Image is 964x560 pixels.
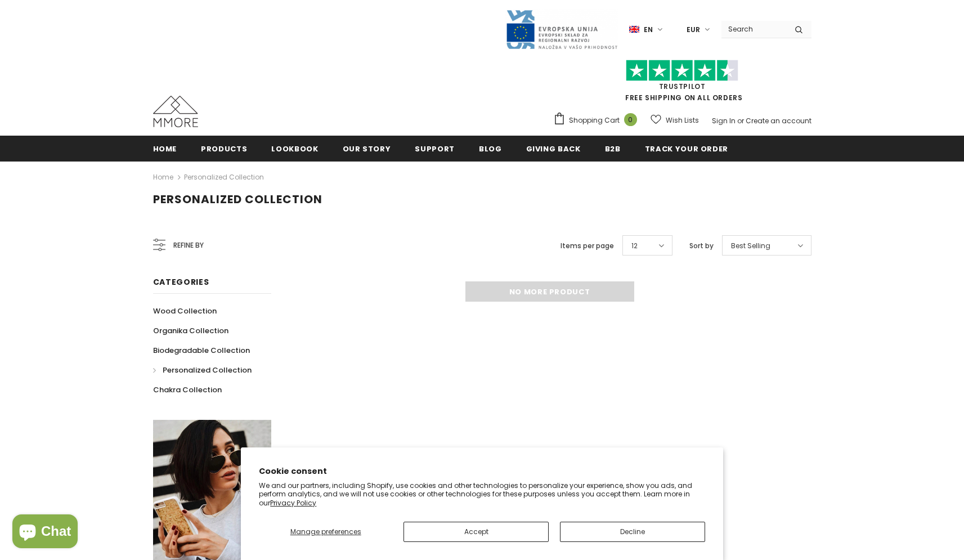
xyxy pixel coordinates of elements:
span: Chakra Collection [153,384,222,395]
a: Personalized Collection [153,360,252,380]
a: Trustpilot [659,82,706,91]
a: Giving back [526,136,581,161]
a: Home [153,136,177,161]
span: Organika Collection [153,325,228,336]
h2: Cookie consent [259,465,705,477]
span: Biodegradable Collection [153,345,250,356]
span: FREE SHIPPING ON ALL ORDERS [553,65,811,102]
a: Lookbook [271,136,318,161]
span: Shopping Cart [569,115,620,126]
img: Trust Pilot Stars [626,60,738,82]
span: B2B [605,144,621,154]
label: Sort by [689,240,714,252]
span: Track your order [645,144,728,154]
span: Categories [153,276,209,288]
p: We and our partners, including Shopify, use cookies and other technologies to personalize your ex... [259,481,705,508]
a: support [415,136,455,161]
label: Items per page [561,240,614,252]
span: Personalized Collection [163,365,252,375]
input: Search Site [721,21,786,37]
button: Accept [403,522,549,542]
a: Blog [479,136,502,161]
a: Biodegradable Collection [153,341,250,360]
span: support [415,144,455,154]
span: Personalized Collection [153,191,322,207]
span: Products [201,144,247,154]
span: Our Story [343,144,391,154]
a: Organika Collection [153,321,228,341]
span: Wish Lists [666,115,699,126]
span: Giving back [526,144,581,154]
span: Lookbook [271,144,318,154]
span: en [644,24,653,35]
span: Refine by [173,239,204,252]
button: Decline [560,522,705,542]
span: Best Selling [731,240,770,252]
a: Personalized Collection [184,172,264,182]
span: or [737,116,744,126]
a: Wish Lists [651,110,699,130]
a: Chakra Collection [153,380,222,400]
a: Sign In [712,116,736,126]
span: 12 [631,240,638,252]
span: Wood Collection [153,306,217,316]
span: EUR [687,24,700,35]
a: Products [201,136,247,161]
a: Javni Razpis [505,24,618,34]
a: Privacy Policy [270,498,316,508]
a: Track your order [645,136,728,161]
span: Home [153,144,177,154]
a: Home [153,171,173,184]
button: Manage preferences [259,522,392,542]
a: Create an account [746,116,811,126]
span: 0 [624,113,637,126]
inbox-online-store-chat: Shopify online store chat [9,514,81,551]
span: Manage preferences [290,527,361,536]
img: Javni Razpis [505,9,618,50]
span: Blog [479,144,502,154]
img: i-lang-1.png [629,25,639,34]
a: Wood Collection [153,301,217,321]
a: Our Story [343,136,391,161]
a: Shopping Cart 0 [553,112,643,129]
img: MMORE Cases [153,96,198,127]
a: B2B [605,136,621,161]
